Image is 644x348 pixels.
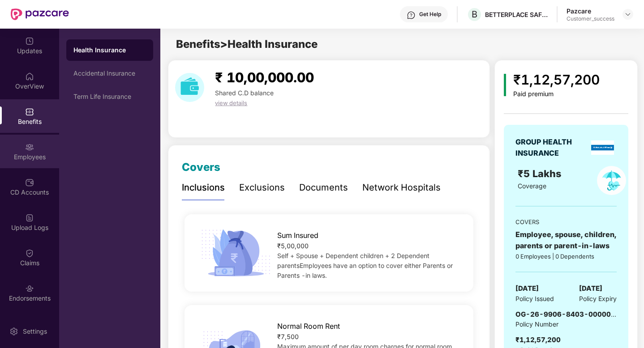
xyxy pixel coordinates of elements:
div: 0 Employees | 0 Dependents [515,252,617,261]
span: ₹5 Lakhs [518,168,564,179]
div: COVERS [515,217,617,226]
span: [DATE] [515,283,539,294]
span: Policy Expiry [579,294,617,304]
img: svg+xml;base64,PHN2ZyBpZD0iSGVscC0zMngzMiIgeG1sbnM9Imh0dHA6Ly93d3cudzMub3JnLzIwMDAvc3ZnIiB3aWR0aD... [407,11,416,20]
div: Paid premium [513,90,600,98]
span: [DATE] [579,283,602,294]
div: Get Help [419,11,441,18]
div: Inclusions [182,181,225,195]
img: svg+xml;base64,PHN2ZyBpZD0iRHJvcGRvd24tMzJ4MzIiIHhtbG5zPSJodHRwOi8vd3d3LnczLm9yZy8yMDAwL3N2ZyIgd2... [624,11,631,18]
div: Network Hospitals [362,181,441,195]
img: svg+xml;base64,PHN2ZyBpZD0iRW1wbG95ZWVzIiB4bWxucz0iaHR0cDovL3d3dy53My5vcmcvMjAwMC9zdmciIHdpZHRoPS... [25,143,34,152]
span: Sum Insured [277,230,318,241]
div: Pazcare [567,7,614,15]
span: Coverage [518,182,546,190]
img: icon [198,227,274,280]
img: svg+xml;base64,PHN2ZyBpZD0iQ2xhaW0iIHhtbG5zPSJodHRwOi8vd3d3LnczLm9yZy8yMDAwL3N2ZyIgd2lkdGg9IjIwIi... [25,249,34,258]
div: Accidental Insurance [73,70,146,77]
img: insurerLogo [591,140,614,155]
div: ₹1,12,57,200 [513,69,600,90]
span: view details [215,99,247,106]
span: Policy Issued [515,294,554,304]
img: svg+xml;base64,PHN2ZyBpZD0iVXBkYXRlZCIgeG1sbnM9Imh0dHA6Ly93d3cudzMub3JnLzIwMDAvc3ZnIiB3aWR0aD0iMj... [25,37,34,46]
div: Health Insurance [73,46,146,55]
img: download [175,73,204,102]
div: Documents [299,181,348,195]
img: svg+xml;base64,PHN2ZyBpZD0iU2V0dGluZy0yMHgyMCIgeG1sbnM9Imh0dHA6Ly93d3cudzMub3JnLzIwMDAvc3ZnIiB3aW... [9,327,18,336]
span: Covers [182,161,220,174]
img: svg+xml;base64,PHN2ZyBpZD0iSG9tZSIgeG1sbnM9Imh0dHA6Ly93d3cudzMub3JnLzIwMDAvc3ZnIiB3aWR0aD0iMjAiIG... [25,72,34,81]
span: Self + Spouse + Dependent children + 2 Dependent parentsEmployees have an option to cover either ... [277,252,453,279]
img: icon [504,74,506,96]
div: ₹1,12,57,200 [515,335,561,345]
div: Employee, spouse, children, parents or parent-in-laws [515,229,617,251]
span: Benefits > Health Insurance [176,38,318,51]
span: ₹ 10,00,000.00 [215,69,314,85]
span: Shared C.D balance [215,89,274,97]
div: ₹5,00,000 [277,241,460,251]
img: New Pazcare Logo [11,8,69,20]
span: B [472,9,477,20]
div: Settings [20,327,50,336]
img: svg+xml;base64,PHN2ZyBpZD0iRW5kb3JzZW1lbnRzIiB4bWxucz0iaHR0cDovL3d3dy53My5vcmcvMjAwMC9zdmciIHdpZH... [25,284,34,293]
span: OG-26-9906-8403-00000237 [515,310,624,318]
img: svg+xml;base64,PHN2ZyBpZD0iVXBsb2FkX0xvZ3MiIGRhdGEtbmFtZT0iVXBsb2FkIExvZ3MiIHhtbG5zPSJodHRwOi8vd3... [25,213,34,222]
div: Customer_success [567,15,614,22]
div: ₹7,500 [277,332,460,342]
div: GROUP HEALTH INSURANCE [515,136,588,159]
img: svg+xml;base64,PHN2ZyBpZD0iQ0RfQWNjb3VudHMiIGRhdGEtbmFtZT0iQ0QgQWNjb3VudHMiIHhtbG5zPSJodHRwOi8vd3... [25,178,34,187]
div: Exclusions [239,181,285,195]
span: Policy Number [515,320,558,328]
img: svg+xml;base64,PHN2ZyBpZD0iQmVuZWZpdHMiIHhtbG5zPSJodHRwOi8vd3d3LnczLm9yZy8yMDAwL3N2ZyIgd2lkdGg9Ij... [25,107,34,116]
div: BETTERPLACE SAFETY SOLUTIONS PRIVATE LIMITED [485,10,548,19]
span: Normal Room Rent [277,321,340,332]
div: Term Life Insurance [73,93,146,100]
img: policyIcon [597,166,626,195]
